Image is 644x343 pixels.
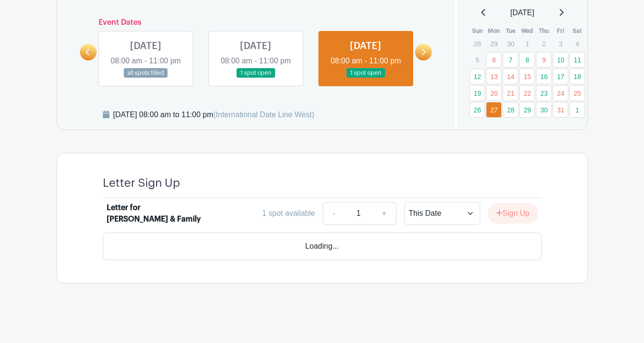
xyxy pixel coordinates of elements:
[213,111,314,119] span: (International Date Line West)
[553,52,568,68] a: 10
[510,7,534,19] span: [DATE]
[536,85,552,101] a: 23
[553,69,568,84] a: 17
[552,26,569,36] th: Fri
[488,203,538,223] button: Sign Up
[519,85,535,101] a: 22
[519,69,535,84] a: 15
[372,202,396,225] a: +
[519,36,535,51] p: 1
[569,85,585,101] a: 25
[469,52,485,67] p: 5
[486,52,502,68] a: 6
[536,69,552,84] a: 16
[503,52,518,68] a: 7
[569,36,585,51] p: 4
[519,52,535,68] a: 8
[469,36,485,51] p: 28
[536,36,552,51] p: 2
[569,26,585,36] th: Sat
[103,232,542,260] div: Loading...
[486,85,502,101] a: 20
[536,52,552,68] a: 9
[323,202,345,225] a: -
[503,69,518,84] a: 14
[103,176,180,190] h4: Letter Sign Up
[569,52,585,68] a: 11
[469,102,485,118] a: 26
[469,85,485,101] a: 19
[569,69,585,84] a: 18
[486,69,502,84] a: 13
[553,85,568,101] a: 24
[486,102,502,118] a: 27
[569,102,585,118] a: 1
[503,36,518,51] p: 30
[553,36,568,51] p: 3
[553,102,568,118] a: 31
[469,26,485,36] th: Sun
[535,26,552,36] th: Thu
[113,109,315,121] div: [DATE] 08:00 am to 11:00 pm
[519,102,535,118] a: 29
[485,26,502,36] th: Mon
[97,18,416,27] h6: Event Dates
[262,208,315,219] div: 1 spot available
[486,36,502,51] p: 29
[503,102,518,118] a: 28
[536,102,552,118] a: 30
[469,69,485,84] a: 12
[503,85,518,101] a: 21
[519,26,535,36] th: Wed
[502,26,519,36] th: Tue
[107,202,203,225] div: Letter for [PERSON_NAME] & Family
